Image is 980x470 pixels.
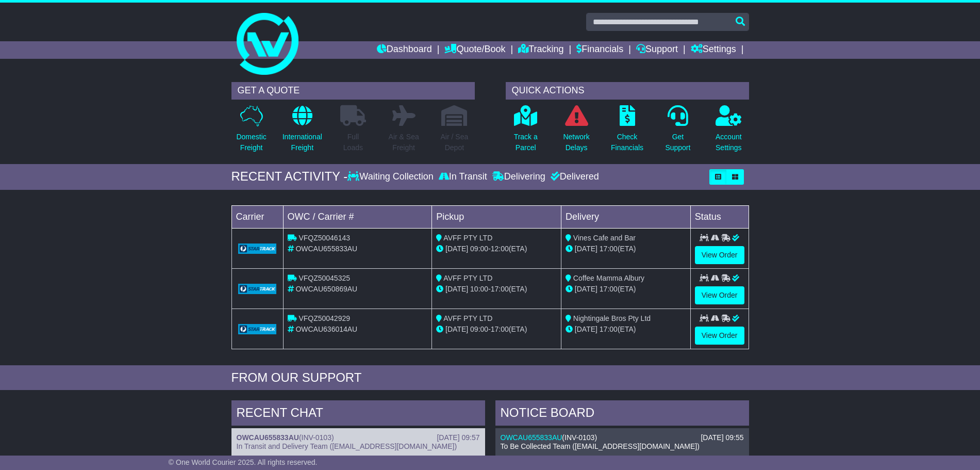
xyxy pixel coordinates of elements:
span: Nightingale Bros Pty Ltd [573,314,651,322]
span: 17:00 [491,285,509,293]
a: CheckFinancials [610,105,644,159]
div: [DATE] 09:57 [437,433,479,442]
span: 17:00 [491,325,509,333]
span: OWCAU636014AU [295,325,357,333]
span: [DATE] [445,245,468,253]
a: AccountSettings [715,105,742,159]
span: AVFF PTY LTD [443,314,492,322]
span: 10:00 [470,285,488,293]
p: Check Financials [611,132,643,153]
div: NOTICE BOARD [495,400,749,428]
img: GetCarrierServiceLogo [238,284,277,294]
img: GetCarrierServiceLogo [238,244,277,254]
a: View Order [695,286,744,304]
span: © One World Courier 2025. All rights reserved. [169,458,318,466]
div: FROM OUR SUPPORT [231,370,749,385]
div: QUICK ACTIONS [506,82,749,100]
a: NetworkDelays [562,105,590,159]
td: Carrier [231,205,283,228]
td: Pickup [432,205,561,228]
a: Quote/Book [444,41,505,59]
span: [DATE] [575,245,597,253]
p: Account Settings [716,132,742,153]
p: Get Support [665,132,690,153]
span: OWCAU655833AU [295,245,357,253]
span: VFQZ50045325 [298,274,350,282]
span: AVFF PTY LTD [443,274,492,282]
span: [DATE] [445,325,468,333]
span: OWCAU650869AU [295,285,357,293]
span: VFQZ50042929 [298,314,350,322]
p: Full Loads [340,132,366,153]
a: OWCAU655833AU [501,433,562,442]
span: 12:00 [491,245,509,253]
a: Dashboard [377,41,432,59]
span: AVFF PTY LTD [443,234,492,242]
a: Financials [576,41,623,59]
span: [DATE] [575,325,597,333]
a: InternationalFreight [282,105,323,159]
p: Network Delays [563,132,589,153]
span: VFQZ50046143 [298,234,350,242]
span: 17:00 [600,245,618,253]
p: Air / Sea Depot [441,132,469,153]
a: View Order [695,327,744,345]
div: ( ) [501,433,744,442]
img: GetCarrierServiceLogo [238,324,277,334]
div: RECENT CHAT [231,400,485,428]
span: 09:00 [470,245,488,253]
div: Delivering [490,171,548,183]
span: Coffee Mamma Albury [573,274,644,282]
div: Delivered [548,171,599,183]
td: OWC / Carrier # [283,205,432,228]
p: Track a Parcel [514,132,538,153]
div: (ETA) [566,324,686,335]
div: [DATE] 09:55 [701,433,743,442]
a: View Order [695,246,744,264]
div: RECENT ACTIVITY - [231,169,348,184]
div: - (ETA) [436,244,557,254]
a: Tracking [518,41,563,59]
span: [DATE] [575,285,597,293]
div: In Transit [436,171,490,183]
p: Air & Sea Freight [389,132,419,153]
a: Track aParcel [513,105,538,159]
div: (ETA) [566,244,686,254]
td: Status [690,205,749,228]
a: Settings [691,41,736,59]
a: Support [636,41,678,59]
p: International Freight [283,132,322,153]
span: INV-0103 [564,433,594,442]
span: To Be Collected Team ([EMAIL_ADDRESS][DOMAIN_NAME]) [501,442,700,450]
div: Waiting Collection [347,171,436,183]
span: Vines Cafe and Bar [573,234,636,242]
span: In Transit and Delivery Team ([EMAIL_ADDRESS][DOMAIN_NAME]) [237,442,457,450]
div: GET A QUOTE [231,82,475,100]
span: 09:00 [470,325,488,333]
div: ( ) [237,433,480,442]
span: 17:00 [600,285,618,293]
p: Domestic Freight [236,132,266,153]
span: INV-0103 [302,433,331,442]
a: DomesticFreight [236,105,267,159]
a: OWCAU655833AU [237,433,299,442]
span: [DATE] [445,285,468,293]
span: 17:00 [600,325,618,333]
div: - (ETA) [436,284,557,295]
div: (ETA) [566,284,686,295]
div: - (ETA) [436,324,557,335]
a: GetSupport [665,105,691,159]
td: Delivery [561,205,690,228]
